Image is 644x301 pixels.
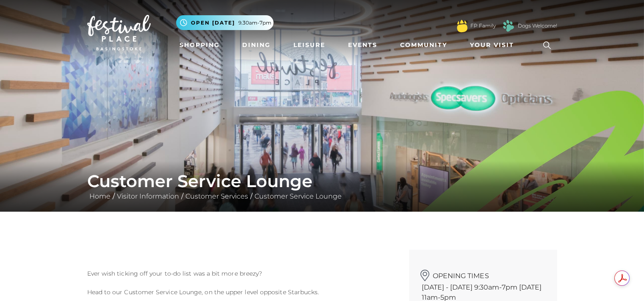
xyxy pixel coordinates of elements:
a: Visitor Information [115,192,181,200]
h2: Opening Times [422,267,544,280]
a: FP Family [470,22,496,30]
a: Customer Service Lounge [252,192,344,200]
div: / / / [81,171,564,202]
a: Dogs Welcome! [518,22,557,30]
a: Shopping [176,37,223,53]
img: Festival Place Logo [87,15,151,50]
span: Open [DATE] [191,19,235,27]
p: Head to our Customer Service Lounge, on the upper level opposite Starbucks. [87,287,396,297]
button: Open [DATE] 9.30am-7pm [176,15,274,30]
a: Community [397,37,451,53]
span: Your Visit [470,41,514,50]
a: Home [87,192,113,200]
p: Ever wish ticking off your to-do list was a bit more breezy? [87,268,396,279]
a: Your Visit [467,37,522,53]
h1: Customer Service Lounge [87,171,557,191]
a: Events [345,37,381,53]
a: Customer Services [183,192,250,200]
a: Leisure [290,37,329,53]
span: 9.30am-7pm [238,19,271,27]
a: Dining [239,37,274,53]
